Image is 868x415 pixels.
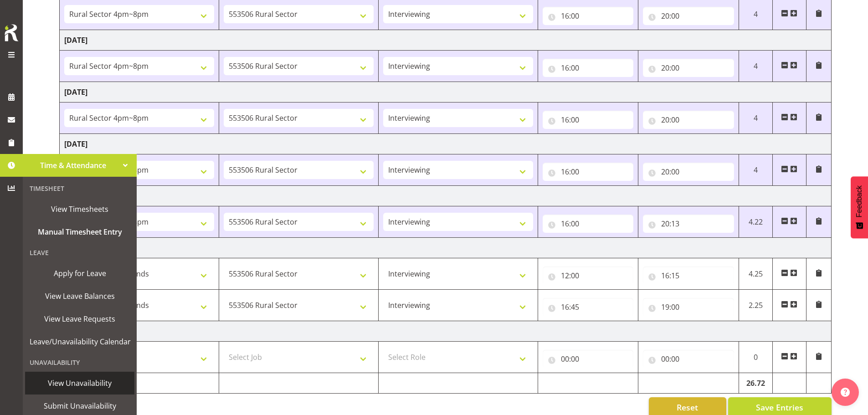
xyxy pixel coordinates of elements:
div: Unavailability [25,353,134,372]
input: Click to select... [643,298,734,316]
td: [DATE] [60,186,832,206]
span: Feedback [855,185,863,217]
td: 2.25 [739,290,773,321]
td: 4.22 [739,206,773,238]
td: [DATE] [60,321,832,342]
span: Manual Timesheet Entry [30,225,130,239]
a: View Timesheets [25,198,134,220]
input: Click to select... [543,350,634,368]
img: Rosterit icon logo [2,23,21,43]
td: Total Hours [60,373,219,394]
span: View Leave Balances [30,289,130,303]
td: [DATE] [60,134,832,154]
td: 26.72 [739,373,773,394]
a: Manual Timesheet Entry [25,220,134,243]
input: Click to select... [643,111,734,129]
span: Reset [677,401,698,413]
input: Click to select... [543,163,634,181]
input: Click to select... [543,215,634,233]
a: View Leave Requests [25,307,134,330]
span: View Timesheets [30,202,130,216]
input: Click to select... [543,59,634,77]
span: View Unavailability [30,376,130,390]
span: Leave/Unavailability Calendar [30,335,131,348]
input: Click to select... [643,163,734,181]
input: Click to select... [543,298,634,316]
input: Click to select... [643,266,734,285]
td: 4 [739,51,773,82]
td: 0 [739,342,773,373]
input: Click to select... [643,59,734,77]
td: 4.25 [739,258,773,290]
a: Apply for Leave [25,262,134,285]
span: Time & Attendance [27,159,118,172]
a: Time & Attendance [23,154,137,177]
td: [DATE] [60,30,832,51]
td: [DATE] [60,238,832,258]
input: Click to select... [643,215,734,233]
button: Feedback - Show survey [851,176,868,238]
td: 4 [739,154,773,186]
span: Submit Unavailability [30,399,130,413]
a: View Unavailability [25,372,134,395]
input: Click to select... [543,111,634,129]
span: View Leave Requests [30,312,130,326]
div: Timesheet [25,179,134,198]
a: View Leave Balances [25,285,134,307]
td: 4 [739,102,773,134]
input: Click to select... [643,350,734,368]
td: [DATE] [60,82,832,102]
div: Leave [25,243,134,262]
img: help-xxl-2.png [841,388,850,397]
input: Click to select... [543,7,634,25]
span: Apply for Leave [30,266,130,280]
input: Click to select... [543,266,634,285]
a: Leave/Unavailability Calendar [25,330,134,353]
input: Click to select... [643,7,734,25]
span: Save Entries [756,401,803,413]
